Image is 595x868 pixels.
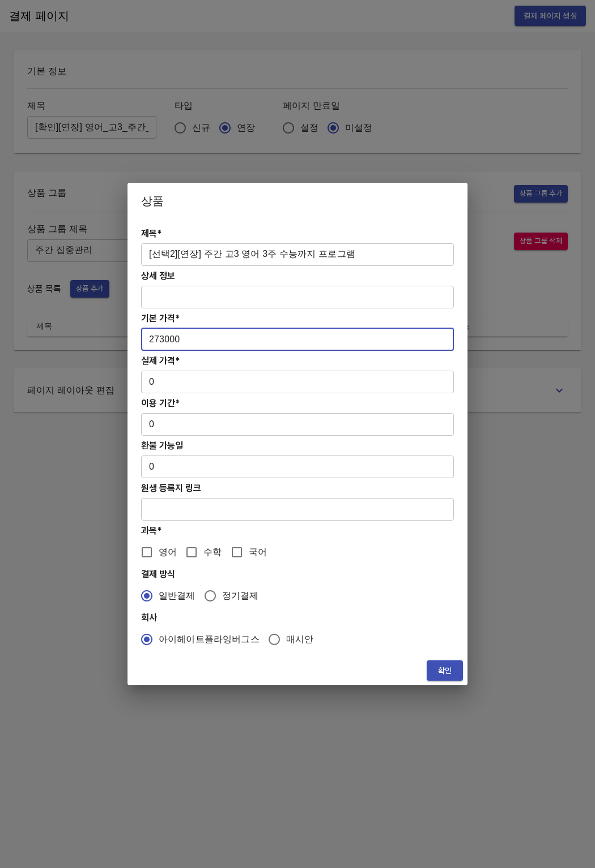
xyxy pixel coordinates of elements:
h2: 상품 [141,192,454,210]
h4: 원생 등록지 링크 [141,483,454,493]
span: 국어 [249,545,267,559]
span: 확인 [436,664,454,678]
h4: 결제 방식 [141,569,454,579]
h4: 실제 가격* [141,355,454,366]
button: 확인 [427,660,463,681]
h4: 환불 가능일 [141,440,454,451]
h4: 이용 기간* [141,398,454,409]
h4: 기본 가격* [141,313,454,324]
h4: 회사 [141,612,454,623]
h4: 상세 정보 [141,270,454,281]
span: 일반결제 [159,589,195,603]
span: 정기결제 [222,589,259,603]
span: 영어 [159,545,177,559]
span: 매시안 [286,633,313,646]
span: 아이헤이트플라잉버그스 [159,633,260,646]
span: 수학 [203,545,222,559]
